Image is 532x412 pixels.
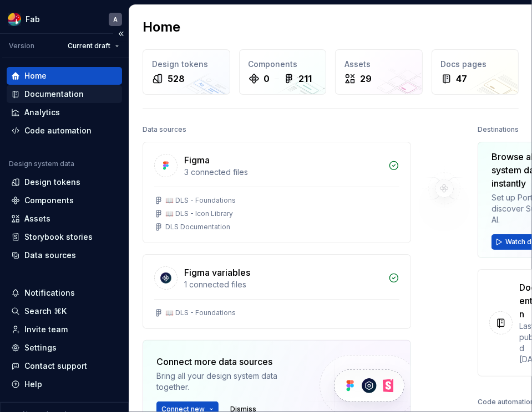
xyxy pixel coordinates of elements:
[457,72,468,85] div: 47
[7,67,122,85] a: Home
[7,192,122,209] a: Components
[143,142,411,243] a: Figma3 connected files📖 DLS - Foundations📖 DLS - Icon LibraryDLS Documentation
[24,360,87,372] div: Contact support
[63,38,124,54] button: Current draft
[344,59,413,70] div: Assets
[7,122,122,140] a: Code automation
[156,370,301,393] div: Bring all your design system data together.
[7,210,122,228] a: Assets
[7,228,122,246] a: Storybook stories
[7,85,122,103] a: Documentation
[24,324,68,335] div: Invite team
[7,173,122,191] a: Design tokens
[7,375,122,393] button: Help
[24,342,57,353] div: Settings
[24,231,93,243] div: Storybook stories
[168,72,185,85] div: 528
[143,49,230,95] a: Design tokens528
[24,70,47,81] div: Home
[26,14,40,25] div: Fab
[165,209,233,218] div: 📖 DLS - Icon Library
[441,59,510,70] div: Docs pages
[143,18,180,36] h2: Home
[24,125,92,136] div: Code automation
[24,107,60,118] div: Analytics
[184,266,250,279] div: Figma variables
[7,321,122,338] a: Invite team
[24,306,67,317] div: Search ⌘K
[184,167,382,178] div: 3 connected files
[8,13,21,26] img: ec65babd-e488-45e8-ad6b-b86e4c748d03.png
[239,49,327,95] a: Components0211
[24,213,50,224] div: Assets
[9,159,74,168] div: Design system data
[184,153,210,167] div: Figma
[24,195,74,206] div: Components
[24,287,75,298] div: Notifications
[7,339,122,357] a: Settings
[165,223,230,231] div: DLS Documentation
[143,122,186,137] div: Data sources
[249,59,317,70] div: Components
[143,254,411,329] a: Figma variables1 connected files📖 DLS - Foundations
[113,15,118,24] div: A
[9,42,34,50] div: Version
[335,49,423,95] a: Assets29
[24,379,42,390] div: Help
[299,72,312,85] div: 211
[156,355,301,368] div: Connect more data sources
[184,279,382,290] div: 1 connected files
[7,246,122,264] a: Data sources
[478,122,519,137] div: Destinations
[165,308,236,317] div: 📖 DLS - Foundations
[68,42,110,50] span: Current draft
[24,177,80,188] div: Design tokens
[152,59,221,70] div: Design tokens
[7,357,122,375] button: Contact support
[24,250,76,261] div: Data sources
[7,302,122,320] button: Search ⌘K
[165,196,236,205] div: 📖 DLS - Foundations
[360,72,372,85] div: 29
[113,26,129,42] button: Collapse sidebar
[24,89,84,100] div: Documentation
[7,104,122,121] a: Analytics
[432,49,519,95] a: Docs pages47
[264,72,270,85] div: 0
[2,7,126,31] button: FabA
[7,284,122,302] button: Notifications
